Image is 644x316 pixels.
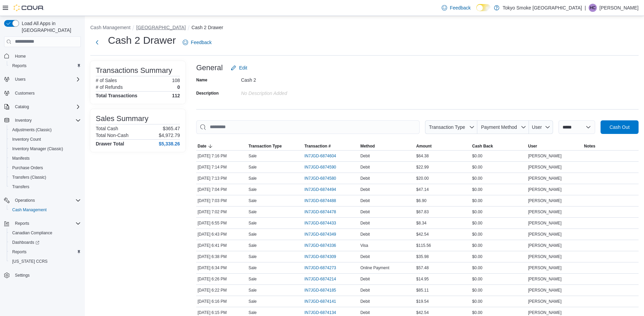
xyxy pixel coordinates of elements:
div: [DATE] 7:02 PM [196,208,247,216]
button: Transaction Type [247,142,303,150]
button: Reports [1,219,84,228]
span: Cash Management [10,206,81,214]
div: [DATE] 6:55 PM [196,219,247,227]
a: Settings [12,271,32,279]
span: Adjustments (Classic) [12,127,52,133]
span: Cash Management [12,207,47,213]
img: Cova [14,4,44,11]
button: Transfers [7,182,84,192]
p: Sale [249,265,257,271]
button: Date [196,142,247,150]
div: Cash 2 [241,75,332,83]
span: Debit [360,198,370,203]
span: Payment Method [481,124,517,130]
a: Transfers (Classic) [10,173,49,181]
span: Debit [360,288,370,293]
button: Catalog [12,103,32,111]
button: Transaction Type [425,120,477,134]
span: HC [590,4,595,12]
span: Date [198,143,206,149]
span: IN7JGD-6874494 [305,187,336,192]
button: Notes [583,142,639,150]
h6: Total Non-Cash [96,133,129,138]
p: Sale [249,254,257,259]
span: Transaction # [305,143,331,149]
div: [DATE] 6:43 PM [196,230,247,238]
span: $47.14 [416,187,429,192]
span: Debit [360,187,370,192]
span: Debit [360,254,370,259]
span: [PERSON_NAME] [528,276,562,282]
span: $8.34 [416,220,426,226]
h3: General [196,64,223,72]
span: Reports [12,63,26,68]
p: Sale [249,209,257,215]
a: Purchase Orders [10,164,46,172]
span: [PERSON_NAME] [528,299,562,304]
span: $42.54 [416,232,429,237]
span: Purchase Orders [10,164,81,172]
button: Customers [1,88,84,98]
span: Debit [360,276,370,282]
div: $0.00 [471,286,527,294]
span: IN7JGD-6874349 [305,232,336,237]
div: Heather Chafe [589,4,597,12]
p: Sale [249,220,257,226]
button: Operations [12,196,38,204]
div: $0.00 [471,230,527,238]
h4: $5,338.26 [159,141,180,146]
a: Feedback [439,1,473,15]
button: Reports [7,247,84,257]
span: Reports [12,219,81,228]
a: Dashboards [7,238,84,247]
span: Notes [584,143,595,149]
span: [PERSON_NAME] [528,254,562,259]
span: Load All Apps in [GEOGRAPHIC_DATA] [19,20,81,34]
button: Transfers (Classic) [7,173,84,182]
button: [US_STATE] CCRS [7,257,84,266]
span: Debit [360,232,370,237]
p: 108 [172,78,180,83]
span: Debit [360,310,370,315]
span: [US_STATE] CCRS [12,259,48,264]
span: $115.56 [416,243,431,248]
div: $0.00 [471,264,527,272]
span: IN7JGD-6874134 [305,310,336,315]
button: Purchase Orders [7,163,84,173]
button: Next [90,36,104,49]
button: User [527,142,583,150]
button: Inventory Manager (Classic) [7,144,84,154]
p: Sale [249,243,257,248]
span: Method [360,143,375,149]
span: Inventory [15,118,32,123]
div: [DATE] 6:38 PM [196,253,247,261]
p: Sale [249,299,257,304]
a: Adjustments (Classic) [10,126,54,134]
div: [DATE] 6:34 PM [196,264,247,272]
span: IN7JGD-6874214 [305,276,336,282]
div: [DATE] 7:03 PM [196,197,247,205]
span: IN7JGD-6874141 [305,299,336,304]
span: IN7JGD-6874604 [305,153,336,159]
span: Purchase Orders [12,165,43,171]
div: [DATE] 7:13 PM [196,174,247,182]
span: Canadian Compliance [10,229,81,237]
span: Debit [360,153,370,159]
span: Visa [360,243,368,248]
span: $22.99 [416,164,429,170]
button: Amount [415,142,471,150]
span: Online Payment [360,265,389,271]
button: Users [1,75,84,84]
div: [DATE] 7:14 PM [196,163,247,171]
p: Sale [249,288,257,293]
button: IN7JGD-6874185 [305,286,343,294]
span: Transaction Type [429,124,465,130]
div: $0.00 [471,185,527,194]
div: $0.00 [471,219,527,227]
p: Sale [249,198,257,203]
h6: # of Sales [96,78,117,83]
span: Customers [12,89,81,97]
button: Reports [12,219,32,228]
span: Debit [360,220,370,226]
span: Feedback [450,4,471,11]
